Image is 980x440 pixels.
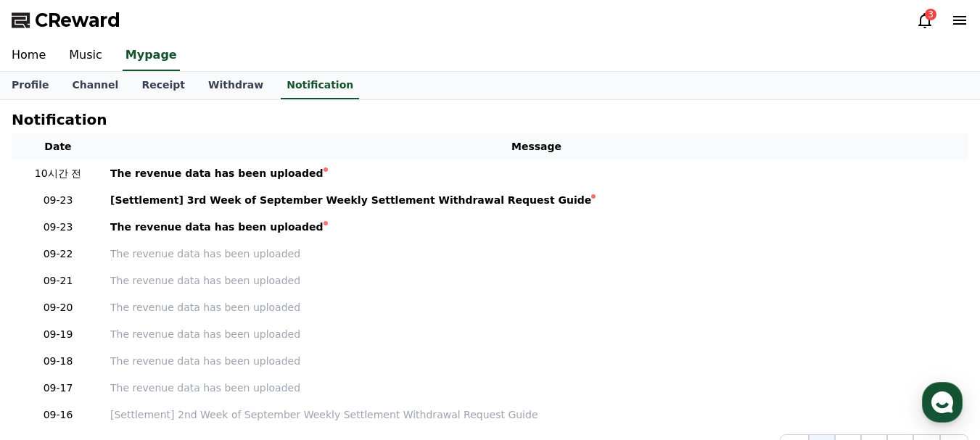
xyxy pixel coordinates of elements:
[17,407,99,423] p: 09-16
[96,320,187,356] a: Messages
[12,9,120,32] a: CReward
[110,381,963,396] a: The revenue data has been uploaded
[110,300,963,315] a: The revenue data has been uploaded
[12,112,107,128] h4: Notification
[17,193,99,208] p: 09-23
[17,246,99,262] p: 09-22
[215,341,250,353] span: Settings
[110,220,324,235] div: The revenue data has been uploaded
[104,133,968,160] th: Message
[17,381,99,396] p: 09-17
[110,327,963,342] a: The revenue data has been uploaded
[35,9,120,32] span: CReward
[110,166,963,181] a: The revenue data has been uploaded
[110,193,591,208] div: [Settlement] 3rd Week of September Weekly Settlement Withdrawal Request Guide
[925,9,936,20] div: 3
[110,354,963,369] a: The revenue data has been uploaded
[17,300,99,315] p: 09-20
[17,273,99,289] p: 09-21
[110,246,963,262] a: The revenue data has been uploaded
[123,41,180,71] a: Mypage
[4,320,96,356] a: Home
[17,166,99,181] p: 10시간 전
[110,407,963,423] a: [Settlement] 2nd Week of September Weekly Settlement Withdrawal Request Guide
[110,193,963,208] a: [Settlement] 3rd Week of September Weekly Settlement Withdrawal Request Guide
[110,273,963,289] a: The revenue data has been uploaded
[197,72,275,99] a: Withdraw
[17,354,99,369] p: 09-18
[281,72,359,99] a: Notification
[37,341,62,353] span: Home
[17,327,99,342] p: 09-19
[130,72,197,99] a: Receipt
[17,220,99,235] p: 09-23
[187,320,279,356] a: Settings
[60,72,130,99] a: Channel
[916,12,934,29] a: 3
[57,41,114,71] a: Music
[12,133,104,160] th: Date
[120,342,163,354] span: Messages
[110,166,324,181] div: The revenue data has been uploaded
[110,220,963,235] a: The revenue data has been uploaded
